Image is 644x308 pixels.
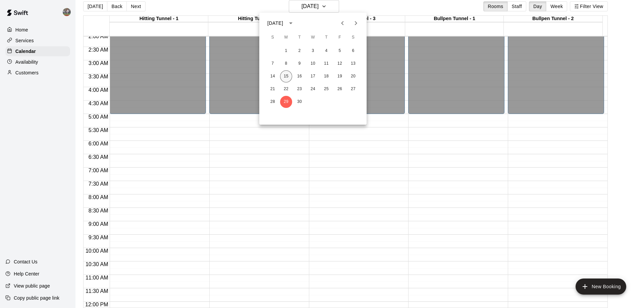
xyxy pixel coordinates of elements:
[267,58,279,70] button: 7
[280,58,292,70] button: 8
[280,31,292,44] span: Monday
[320,31,332,44] span: Thursday
[334,58,346,70] button: 12
[267,96,279,108] button: 28
[334,70,346,82] button: 19
[267,70,279,82] button: 14
[267,31,279,44] span: Sunday
[347,83,359,95] button: 27
[336,16,349,30] button: Previous month
[347,70,359,82] button: 20
[307,31,319,44] span: Wednesday
[280,45,292,57] button: 1
[267,20,283,27] div: [DATE]
[307,45,319,57] button: 3
[293,45,306,57] button: 2
[320,45,332,57] button: 4
[280,83,292,95] button: 22
[293,83,306,95] button: 23
[285,17,297,29] button: calendar view is open, switch to year view
[307,83,319,95] button: 24
[334,83,346,95] button: 26
[334,45,346,57] button: 5
[347,45,359,57] button: 6
[280,70,292,82] button: 15
[347,31,359,44] span: Saturday
[349,16,363,30] button: Next month
[293,31,306,44] span: Tuesday
[347,58,359,70] button: 13
[307,70,319,82] button: 17
[334,31,346,44] span: Friday
[267,83,279,95] button: 21
[293,58,306,70] button: 9
[307,58,319,70] button: 10
[320,83,332,95] button: 25
[293,70,306,82] button: 16
[293,96,306,108] button: 30
[320,58,332,70] button: 11
[280,96,292,108] button: 29
[320,70,332,82] button: 18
